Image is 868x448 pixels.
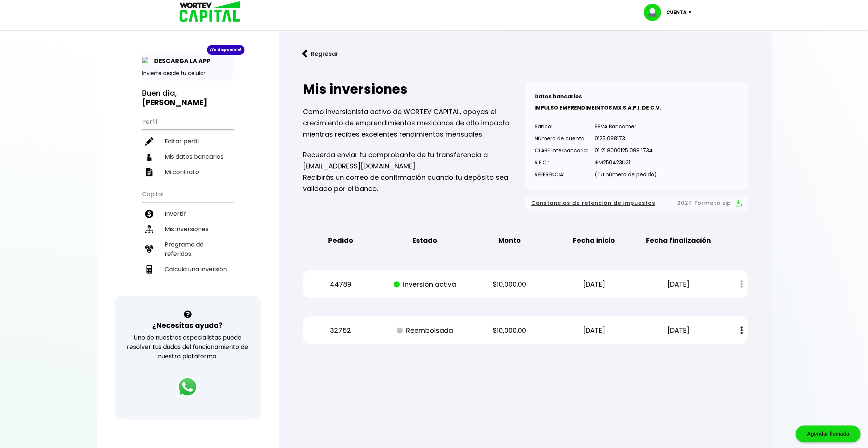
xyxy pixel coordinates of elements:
b: Estado [412,235,437,246]
p: [DATE] [558,279,630,290]
img: app-icon [142,57,150,65]
img: invertir-icon.b3b967d7.svg [145,210,153,218]
a: Calcula una inversión [142,262,233,277]
img: profile-image [644,4,666,21]
a: [EMAIL_ADDRESS][DOMAIN_NAME] [303,161,415,171]
p: 32752 [305,325,376,336]
p: Banco: [535,121,588,132]
p: R.F.C.: [535,157,588,168]
img: recomiendanos-icon.9b8e9327.svg [145,245,153,253]
p: 44789 [305,279,376,290]
p: $10,000.00 [474,279,545,290]
b: Fecha finalización [646,235,711,246]
p: Reembolsada [390,325,461,336]
p: Uno de nuestros especialistas puede resolver tus dudas del funcionamiento de nuestra plataforma. [124,333,251,361]
p: Invierte desde tu celular [142,69,233,77]
img: editar-icon.952d3147.svg [145,137,153,146]
p: 01 21 8000125 098 1734 [595,145,657,156]
div: ¡Ya disponible! [207,45,244,55]
ul: Perfil [142,113,233,180]
p: [DATE] [643,279,714,290]
b: Fecha inicio [573,235,615,246]
b: Monto [498,235,521,246]
img: contrato-icon.f2db500c.svg [145,168,153,176]
img: datos-icon.10cf9172.svg [145,153,153,161]
p: Como inversionista activo de WORTEV CAPITAL, apoyas el crecimiento de emprendimientos mexicanos d... [303,106,525,140]
b: Datos bancarios [534,93,582,100]
p: Inversión activa [390,279,461,290]
b: [PERSON_NAME] [142,97,207,108]
p: $10,000.00 [474,325,545,336]
h2: Mis inversiones [303,82,525,97]
a: Editar perfil [142,134,233,149]
p: IEM250423D31 [595,157,657,168]
a: flecha izquierdaRegresar [291,44,760,64]
img: logos_whatsapp-icon.242b2217.svg [177,376,198,397]
a: Mis datos bancarios [142,149,233,164]
p: Recuerda enviar tu comprobante de tu transferencia a Recibirás un correo de confirmación cuando t... [303,149,525,194]
b: IMPULSO EMPRENDIMEINTOS MX S.A.P.I. DE C.V. [534,104,661,111]
img: icon-down [687,11,697,14]
ul: Capital [142,186,233,296]
button: Constancias de retención de impuestos2024 Formato zip [531,198,742,208]
h3: Buen día, [142,89,233,107]
p: DESCARGA LA APP [150,56,210,66]
p: CLABE Interbancaria: [535,145,588,156]
span: Constancias de retención de impuestos [531,198,655,208]
a: Mis inversiones [142,221,233,237]
p: [DATE] [558,325,630,336]
p: BBVA Bancomer [595,121,657,132]
a: Invertir [142,206,233,221]
a: Programa de referidos [142,237,233,262]
a: Mi contrato [142,164,233,180]
p: Número de cuenta: [535,133,588,144]
p: REFERENCIA: [535,169,588,180]
img: flecha izquierda [302,50,307,58]
p: (Tu número de pedido) [595,169,657,180]
b: Pedido [328,235,353,246]
h3: ¿Necesitas ayuda? [152,320,223,331]
p: [DATE] [643,325,714,336]
p: 0125 098173 [595,133,657,144]
img: calculadora-icon.17d418c4.svg [145,265,153,274]
img: inversiones-icon.6695dc30.svg [145,225,153,233]
button: Regresar [291,44,349,64]
div: Agendar llamada [796,425,861,442]
p: Cuenta [666,7,687,18]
